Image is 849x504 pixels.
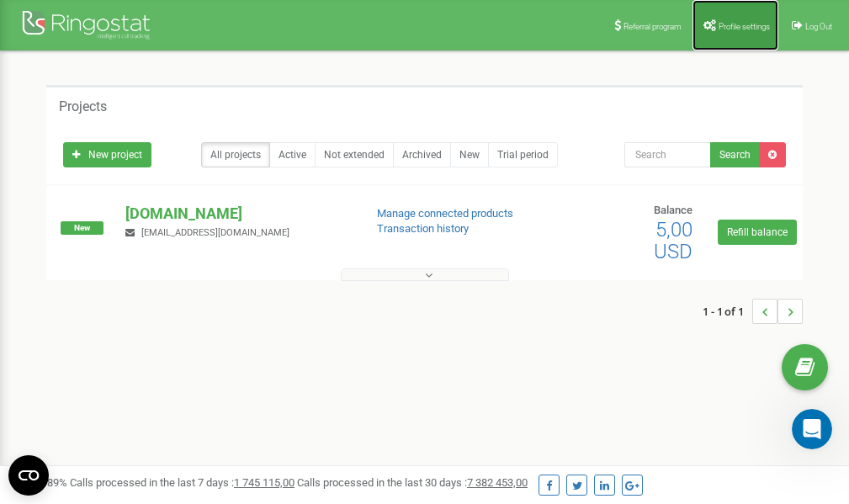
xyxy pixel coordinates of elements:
[805,22,832,31] span: Log Out
[450,142,489,167] a: New
[792,409,832,449] iframe: Intercom live chat
[623,22,682,31] span: Referral program
[8,455,49,496] button: Open CMP widget
[59,99,107,114] h5: Projects
[141,227,289,238] span: [EMAIL_ADDRESS][DOMAIN_NAME]
[377,222,469,235] a: Transaction history
[624,142,711,167] input: Search
[70,476,294,489] span: Calls processed in the last 7 days :
[63,142,151,167] a: New project
[467,476,528,489] u: 7 382 453,00
[703,282,803,341] nav: ...
[201,142,270,167] a: All projects
[125,203,349,225] p: [DOMAIN_NAME]
[488,142,558,167] a: Trial period
[234,476,294,489] u: 1 745 115,00
[377,207,513,220] a: Manage connected products
[654,204,692,216] span: Balance
[710,142,760,167] button: Search
[315,142,394,167] a: Not extended
[393,142,451,167] a: Archived
[61,221,103,235] span: New
[269,142,316,167] a: Active
[654,218,692,263] span: 5,00 USD
[719,22,770,31] span: Profile settings
[297,476,528,489] span: Calls processed in the last 30 days :
[718,220,797,245] a: Refill balance
[703,299,752,324] span: 1 - 1 of 1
